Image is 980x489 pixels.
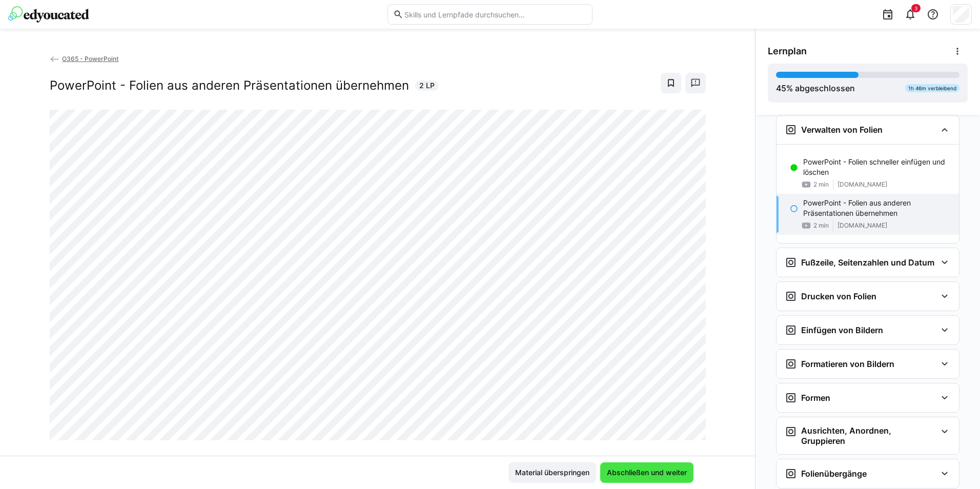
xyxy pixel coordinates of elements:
span: Lernplan [768,46,807,57]
span: [DOMAIN_NAME] [838,180,887,189]
h3: Fußzeile, Seitenzahlen und Datum [801,257,934,268]
span: O365 - PowerPoint [62,55,118,63]
div: 1h 46m verbleibend [905,84,959,92]
span: 2 min [813,221,829,230]
span: 45 [776,83,786,93]
span: 2 min [813,180,829,189]
h3: Einfügen von Bildern [801,325,883,335]
h2: PowerPoint - Folien aus anderen Präsentationen übernehmen [50,78,409,93]
span: 3 [914,5,917,11]
span: Abschließen und weiter [605,467,688,478]
button: Abschließen und weiter [600,462,693,483]
span: 2 LP [419,80,435,91]
a: O365 - PowerPoint [50,55,119,63]
p: PowerPoint - Folien schneller einfügen und löschen [803,157,951,177]
h3: Folienübergänge [801,468,867,479]
h3: Verwalten von Folien [801,125,883,135]
h3: Drucken von Folien [801,291,876,301]
h3: Formatieren von Bildern [801,359,894,369]
p: PowerPoint - Folien aus anderen Präsentationen übernehmen [803,198,951,218]
h3: Ausrichten, Anordnen, Gruppieren [801,425,936,446]
h3: Formen [801,393,830,403]
input: Skills und Lernpfade durchsuchen… [403,10,587,19]
button: Material überspringen [508,462,596,483]
div: % abgeschlossen [776,82,855,94]
span: [DOMAIN_NAME] [838,221,887,230]
span: Material überspringen [514,467,591,478]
